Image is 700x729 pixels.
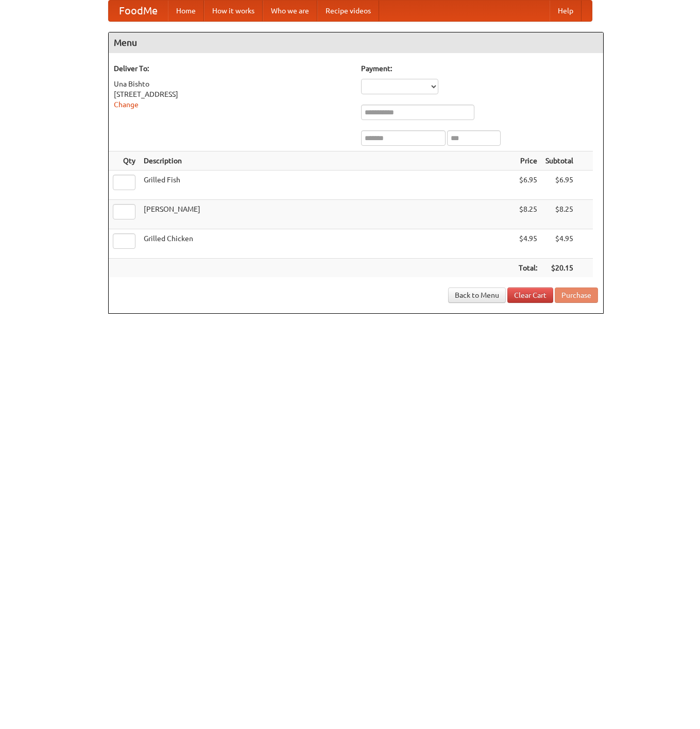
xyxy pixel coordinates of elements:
[114,79,351,89] div: Una Bishto
[515,200,541,229] td: $8.25
[541,151,577,171] th: Subtotal
[541,229,577,259] td: $4.95
[114,100,139,109] a: Change
[515,171,541,200] td: $6.95
[109,1,168,21] a: FoodMe
[515,151,541,171] th: Price
[109,32,603,53] h4: Menu
[541,259,577,278] th: $20.15
[507,287,553,303] a: Clear Cart
[140,200,515,229] td: [PERSON_NAME]
[361,63,598,74] h5: Payment:
[140,171,515,200] td: Grilled Fish
[555,287,598,303] button: Purchase
[515,229,541,259] td: $4.95
[515,259,541,278] th: Total:
[114,63,351,74] h5: Deliver To:
[317,1,379,21] a: Recipe videos
[550,1,582,21] a: Help
[168,1,204,21] a: Home
[541,200,577,229] td: $8.25
[204,1,263,21] a: How it works
[109,151,140,171] th: Qty
[263,1,317,21] a: Who we are
[114,89,351,99] div: [STREET_ADDRESS]
[140,229,515,259] td: Grilled Chicken
[448,287,506,303] a: Back to Menu
[541,171,577,200] td: $6.95
[140,151,515,171] th: Description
